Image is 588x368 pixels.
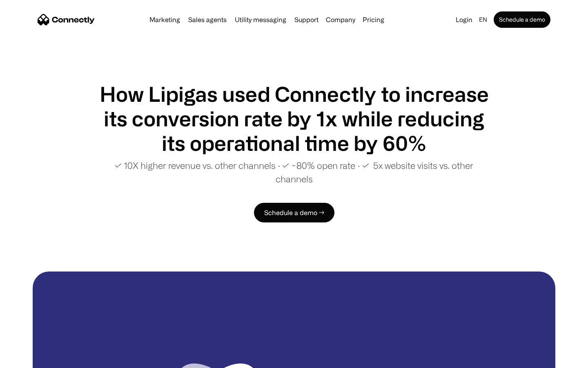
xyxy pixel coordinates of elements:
a: Schedule a demo [494,11,550,28]
a: Marketing [146,16,183,23]
div: en [476,14,492,25]
a: Utility messaging [232,16,290,23]
ul: Language list [16,354,49,365]
a: Schedule a demo → [254,203,334,222]
div: en [479,14,487,25]
div: Company [326,14,355,25]
a: Pricing [359,16,388,23]
a: Sales agents [185,16,230,23]
div: Company [323,14,358,25]
h1: How Lipigas used Connectly to increase its conversion rate by 1x while reducing its operational t... [98,82,490,155]
a: Support [291,16,322,23]
a: home [38,13,95,26]
aside: Language selected: English [8,353,49,365]
a: Login [452,14,476,25]
p: ✓ 10X higher revenue vs. other channels ∙ ✓ ~80% open rate ∙ ✓ 5x website visits vs. other channels [98,159,490,186]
